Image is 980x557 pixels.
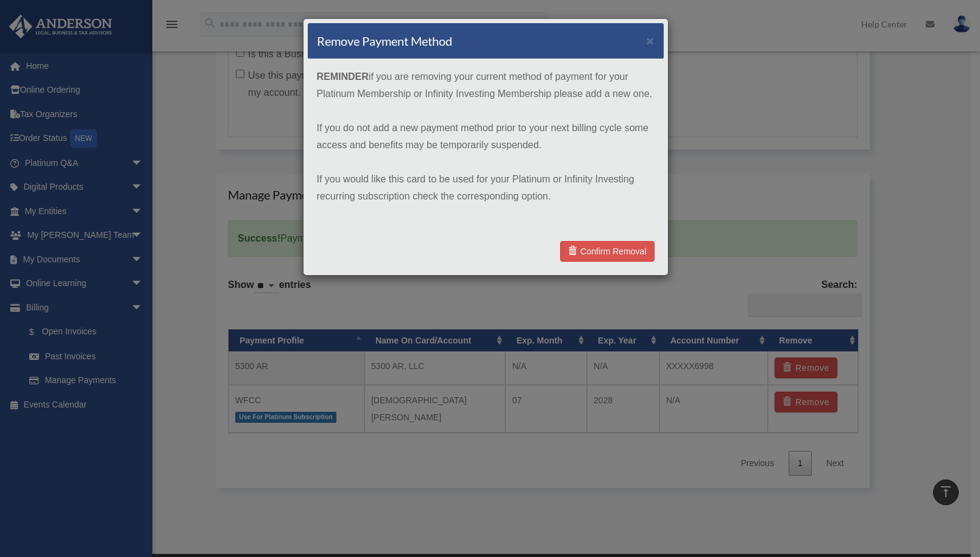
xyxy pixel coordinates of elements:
strong: REMINDER [317,71,369,82]
button: × [647,34,655,47]
a: Confirm Removal [560,241,654,262]
p: If you would like this card to be used for your Platinum or Infinity Investing recurring subscrip... [317,171,655,205]
h4: Remove Payment Method [317,32,452,49]
p: If you do not add a new payment method prior to your next billing cycle some access and benefits ... [317,120,655,154]
div: if you are removing your current method of payment for your Platinum Membership or Infinity Inves... [308,59,664,231]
